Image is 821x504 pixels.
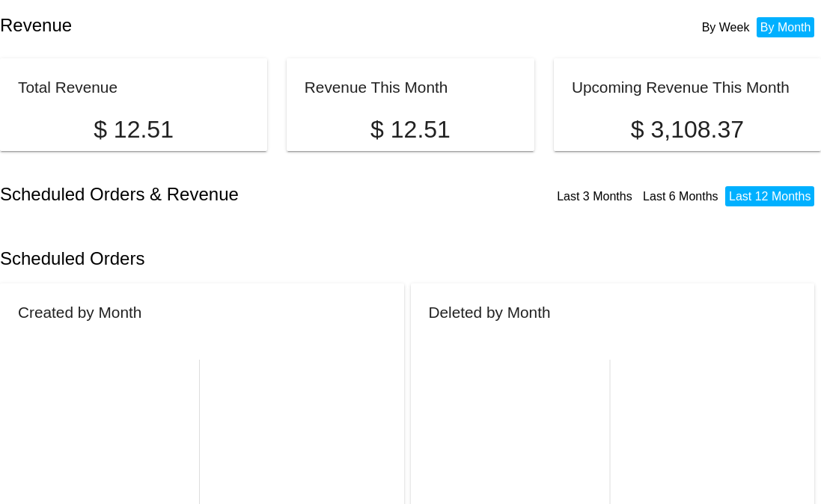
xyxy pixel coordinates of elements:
[18,116,249,144] p: $ 12.51
[572,116,803,144] p: $ 3,108.37
[557,190,632,203] a: Last 3 Months
[643,190,718,203] a: Last 6 Months
[305,116,516,144] p: $ 12.51
[729,190,811,203] a: Last 12 Months
[18,79,117,96] h2: Total Revenue
[698,17,754,37] li: By Week
[572,79,790,96] h2: Upcoming Revenue This Month
[429,304,551,321] h2: Deleted by Month
[305,79,448,96] h2: Revenue This Month
[18,304,141,321] h2: Created by Month
[757,17,815,37] li: By Month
